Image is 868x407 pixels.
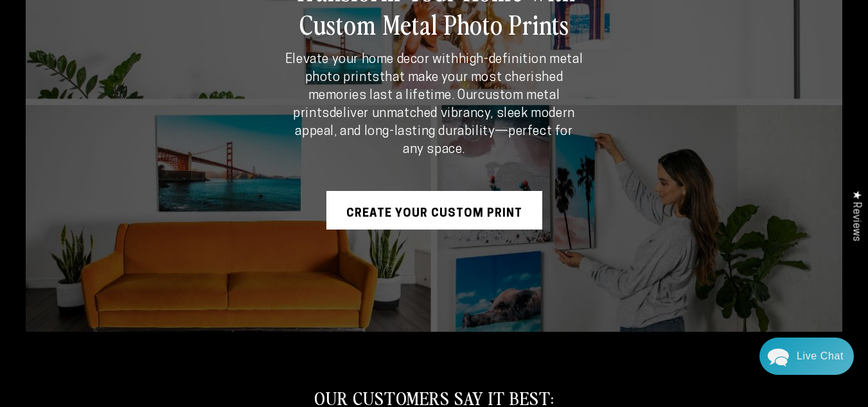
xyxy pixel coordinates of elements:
div: Click to open Judge.me floating reviews tab [844,180,868,251]
p: Elevate your home decor with that make your most cherished memories last a lifetime. Our deliver ... [285,51,584,159]
a: Create Your Custom Print [326,191,542,230]
div: Contact Us Directly [797,338,844,375]
div: Chat widget toggle [759,338,854,375]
